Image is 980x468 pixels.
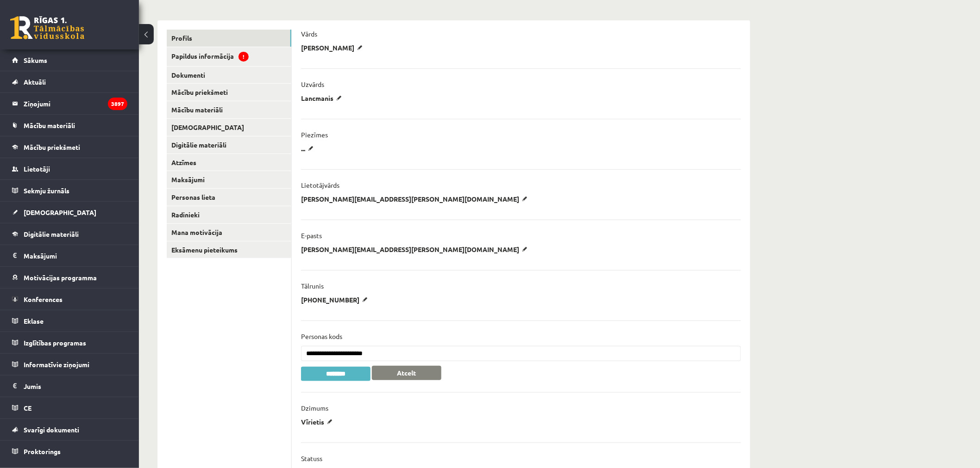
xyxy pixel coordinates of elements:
[12,376,127,397] a: Jumis
[167,47,291,66] a: Papildus informācija!
[167,206,291,223] a: Radinieki
[24,143,80,151] span: Mācību priekšmeti
[24,317,44,325] span: Eklase
[301,282,324,290] p: Tālrunis
[12,223,127,245] a: Digitālie materiāli
[24,121,75,129] span: Mācību materiāli
[24,273,97,282] span: Motivācijas programma
[167,241,291,259] a: Eksāmenu pieteikums
[24,382,41,390] span: Jumis
[24,56,47,64] span: Sākums
[24,425,79,434] span: Svarīgi dokumenti
[12,71,127,92] a: Aktuāli
[12,289,127,310] a: Konferences
[24,165,50,173] span: Lietotāji
[12,441,127,462] a: Proktorings
[301,130,328,139] p: Piezīmes
[167,30,291,47] a: Profils
[301,296,371,304] p: [PHONE_NUMBER]
[167,67,291,84] a: Dokumenti
[24,245,127,266] legend: Maksājumi
[301,43,366,52] p: [PERSON_NAME]
[12,180,127,201] a: Sekmju žurnāls
[301,404,328,412] p: Dzimums
[167,224,291,241] a: Mana motivācija
[301,418,336,426] p: Vīrietis
[12,93,127,114] a: Ziņojumi3897
[24,339,86,347] span: Izglītības programas
[24,93,127,114] legend: Ziņojumi
[12,202,127,223] a: [DEMOGRAPHIC_DATA]
[239,52,249,62] span: !
[301,30,317,38] p: Vārds
[24,186,69,195] span: Sekmju žurnāls
[24,447,61,456] span: Proktorings
[24,230,79,238] span: Digitālie materiāli
[12,158,127,179] a: Lietotāji
[301,80,324,88] p: Uzvārds
[301,332,342,340] p: Personas kods
[24,360,89,369] span: Informatīvie ziņojumi
[10,16,84,39] a: Rīgas 1. Tālmācības vidusskola
[167,154,291,171] a: Atzīmes
[301,231,322,240] p: E-pasts
[108,98,127,110] i: 3897
[12,397,127,419] a: CE
[24,295,63,303] span: Konferences
[12,245,127,266] a: Maksājumi
[167,171,291,188] a: Maksājumi
[167,189,291,206] a: Personas lieta
[24,78,46,86] span: Aktuāli
[24,404,31,412] span: CE
[12,49,127,71] a: Sākums
[301,181,339,189] p: Lietotājvārds
[12,310,127,332] a: Eklase
[12,354,127,375] a: Informatīvie ziņojumi
[167,101,291,118] a: Mācību materiāli
[12,115,127,136] a: Mācību materiāli
[12,136,127,158] a: Mācību priekšmeti
[372,366,441,380] button: Atcelt
[167,136,291,154] a: Digitālie materiāli
[301,454,322,462] p: Statuss
[12,267,127,288] a: Motivācijas programma
[301,144,317,153] p: ...
[12,419,127,440] a: Svarīgi dokumenti
[301,195,531,203] p: [PERSON_NAME][EMAIL_ADDRESS][PERSON_NAME][DOMAIN_NAME]
[301,245,531,253] p: [PERSON_NAME][EMAIL_ADDRESS][PERSON_NAME][DOMAIN_NAME]
[24,208,96,216] span: [DEMOGRAPHIC_DATA]
[167,84,291,101] a: Mācību priekšmeti
[301,94,345,102] p: Lancmanis
[12,332,127,353] a: Izglītības programas
[167,119,291,136] a: [DEMOGRAPHIC_DATA]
